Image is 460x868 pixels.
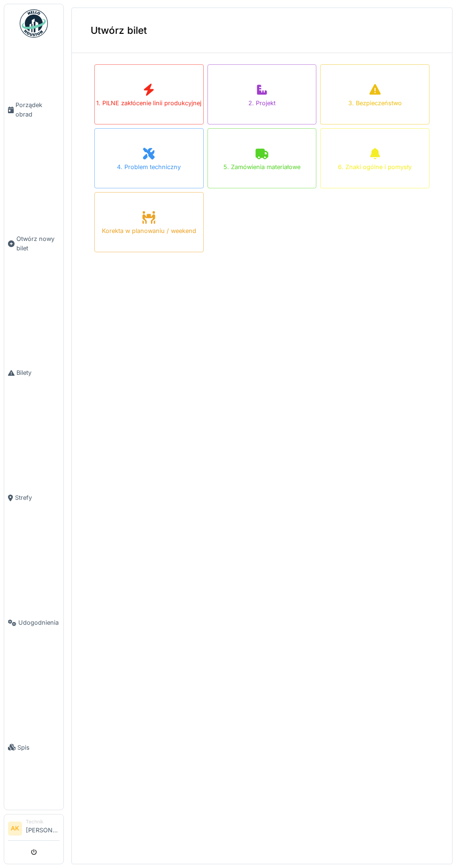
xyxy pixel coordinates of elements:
[18,619,59,626] font: Udogodnienia
[20,9,48,38] img: Badge_color-CXgf-gQk.svg
[248,100,276,107] font: 2. Projekt
[17,744,30,751] font: Spis
[16,369,31,376] font: Bilety
[4,177,63,310] a: Otwórz nowy bilet
[26,819,44,824] font: Technik
[348,100,402,107] font: 3. Bezpieczeństwo
[8,818,60,841] a: AK Technik[PERSON_NAME]
[117,163,181,170] font: 4. Problem techniczny
[4,310,63,435] a: Bilety
[96,100,201,107] font: 1. PILNE zakłócenie linii produkcyjnej
[4,435,63,560] a: Strefy
[4,43,63,177] a: Porządek obrad
[4,685,63,810] a: Spis
[15,101,42,117] font: Porządek obrad
[338,163,412,170] font: 6. Znaki ogólne i pomysły
[26,827,76,834] font: [PERSON_NAME]
[223,163,300,170] font: 5. Zamówienia materiałowe
[91,24,147,36] font: Utwórz bilet
[4,560,63,685] a: Udogodnienia
[16,235,54,251] font: Otwórz nowy bilet
[15,494,32,501] font: Strefy
[11,825,19,832] font: AK
[102,227,196,234] font: Korekta w planowaniu / weekend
